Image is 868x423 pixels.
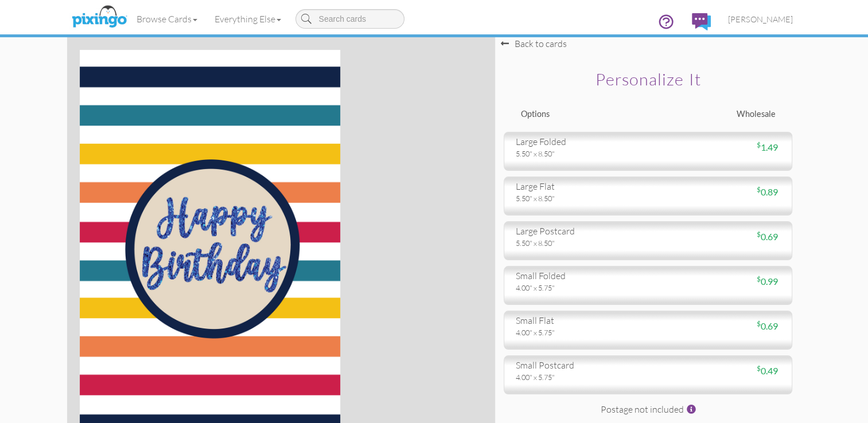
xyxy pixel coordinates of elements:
div: 4.00" x 5.75" [516,327,640,338]
a: Everything Else [206,5,290,33]
div: large folded [516,135,640,148]
img: comments.svg [692,13,711,30]
div: Options [512,108,648,120]
div: small postcard [516,359,640,372]
div: 5.50" x 8.50" [516,148,640,159]
sup: $ [756,140,760,149]
span: 0.99 [756,276,777,287]
span: 0.69 [756,231,777,242]
span: 0.89 [756,186,777,197]
input: Search cards [295,9,404,29]
span: 0.49 [756,365,777,376]
div: small folded [516,269,640,283]
div: 5.50" x 8.50" [516,238,640,248]
span: [PERSON_NAME] [728,14,793,24]
h2: Personalize it [524,70,772,89]
sup: $ [756,364,760,373]
img: pixingo logo [69,3,130,32]
sup: $ [756,275,760,283]
span: 1.49 [756,142,777,152]
div: small flat [516,314,640,327]
div: large postcard [516,225,640,238]
div: Wholesale [648,108,784,120]
div: 4.00" x 5.75" [516,283,640,293]
a: Browse Cards [128,5,206,33]
span: 0.69 [756,320,777,331]
div: 5.50" x 8.50" [516,193,640,203]
sup: $ [756,230,760,238]
a: [PERSON_NAME] [719,5,801,34]
sup: $ [756,319,760,328]
sup: $ [756,185,760,194]
div: 4.00" x 5.75" [516,372,640,382]
div: large flat [516,180,640,193]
